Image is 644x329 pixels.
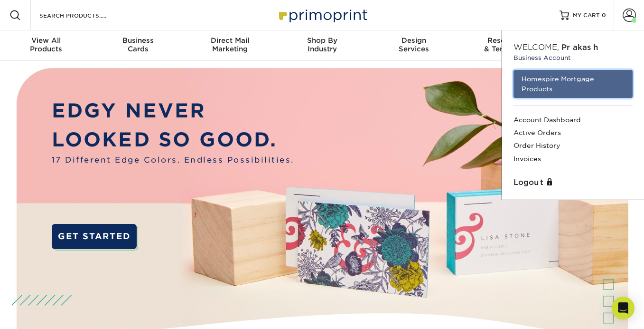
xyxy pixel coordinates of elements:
span: MY CART [573,11,600,19]
p: LOOKED SO GOOD. [52,125,294,154]
a: Shop ByIndustry [276,30,368,61]
iframe: Google Customer Reviews [2,300,81,326]
div: Cards [92,36,184,53]
a: GET STARTED [52,224,137,250]
a: Homespire Mortgage Products [513,70,633,98]
a: Order History [513,139,633,152]
a: Resources& Templates [460,30,552,61]
span: Business [92,36,184,45]
small: Business Account [513,53,633,62]
div: Industry [276,36,368,53]
div: Open Intercom Messenger [612,297,635,319]
span: Resources [460,36,552,45]
span: Welcome, [513,43,559,52]
p: EDGY NEVER [52,96,294,125]
span: 17 Different Edge Colors. Endless Possibilities. [52,154,294,165]
span: 0 [602,12,606,19]
img: Primoprint [275,5,370,25]
input: SEARCH PRODUCTS..... [38,10,131,21]
span: Design [368,36,460,45]
div: Services [368,36,460,53]
a: Invoices [513,153,633,165]
a: DesignServices [368,30,460,61]
div: Marketing [184,36,276,53]
a: Active Orders [513,126,633,139]
a: Account Dashboard [513,114,633,126]
a: Direct MailMarketing [184,30,276,61]
a: Logout [513,177,633,188]
span: Shop By [276,36,368,45]
a: BusinessCards [92,30,184,61]
div: & Templates [460,36,552,53]
span: Direct Mail [184,36,276,45]
span: Prakash [561,43,598,52]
